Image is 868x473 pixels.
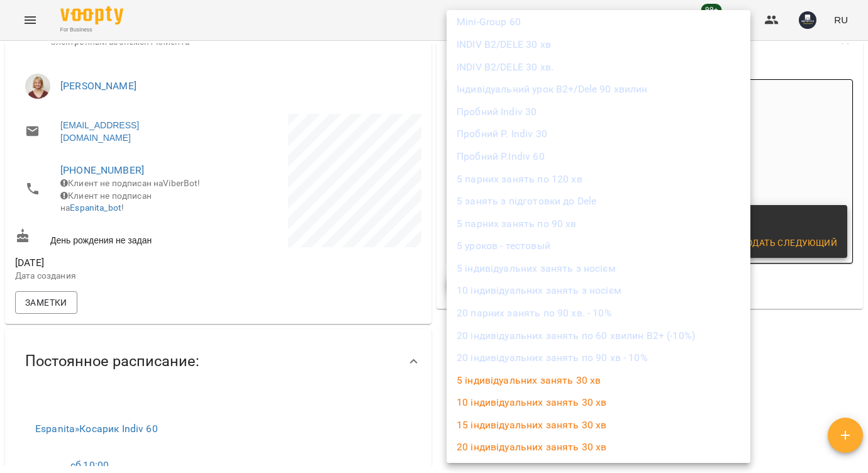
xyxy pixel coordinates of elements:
li: 15 індивідуальних занять 30 хв [447,414,750,437]
li: INDIV B2/DELE 30 хв [447,33,750,56]
li: 20 індивідуальних занять по 60 хвилин В2+ (-10%) [447,325,750,347]
li: Пробний Indiv 30 [447,101,750,123]
li: INDIV B2/DELE 30 хв. [447,56,750,79]
li: 20 парних занять по 90 хв. - 10% [447,302,750,325]
li: 20 індивідуальних занять 30 хв [447,436,750,459]
li: Пробний P. Indiv 30 [447,123,750,145]
li: 5 індивідуальних занять 30 хв [447,369,750,392]
li: 5 уроков - тестовый [447,235,750,257]
li: Індивідуальний урок В2+/Dele 90 хвилин [447,78,750,101]
li: 5 індивідуальних занять з носієм [447,257,750,280]
li: 10 індивідуальних занять з носієм [447,279,750,302]
li: 5 парних занять по 90 хв [447,213,750,235]
li: 20 індивідуальних занять по 90 хв - 10% [447,347,750,369]
li: 10 індивідуальних занять 30 хв [447,391,750,414]
li: 5 парних занять по 120 хв [447,168,750,191]
li: Mini-Group 60 [447,11,750,33]
li: 5 занять з підготовки до Dele [447,190,750,213]
li: Пробний P.Indiv 60 [447,145,750,168]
